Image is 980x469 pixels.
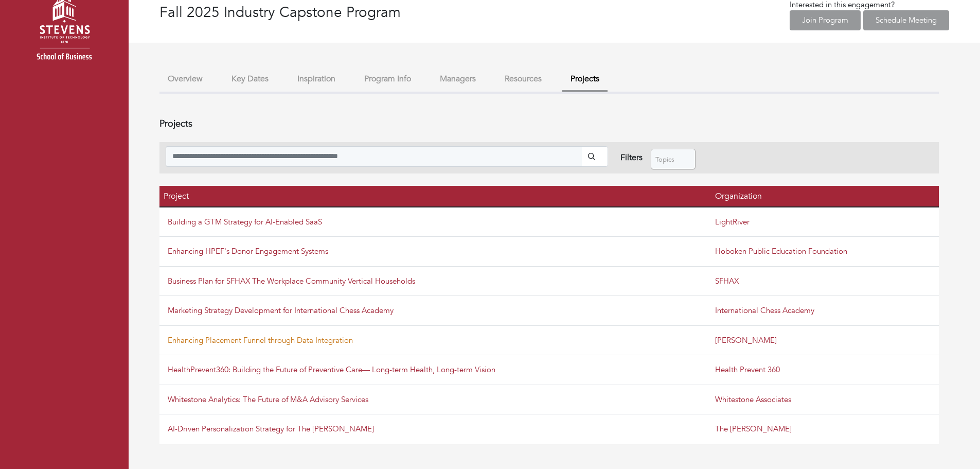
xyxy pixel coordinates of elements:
[223,68,277,90] button: Key Dates
[159,4,555,22] h3: Fall 2025 Industry Capstone Program
[159,186,711,207] th: Project
[168,276,415,286] a: Business Plan for SFHAX The Workplace Community Vertical Households
[715,246,847,256] a: Hoboken Public Education Foundation
[168,335,353,345] a: Enhancing Placement Funnel through Data Integration
[159,118,939,130] h4: Projects
[715,394,791,405] a: Whitestone Associates
[496,68,550,90] button: Resources
[168,246,328,256] a: Enhancing HPEF's Donor Engagement Systems
[715,424,792,434] a: The [PERSON_NAME]
[620,151,643,164] div: Filters
[715,364,780,375] a: Health Prevent 360
[168,394,368,405] a: Whitestone Analytics: The Future of M&A Advisory Services
[289,68,344,90] button: Inspiration
[432,68,484,90] button: Managers
[168,424,374,434] a: AI-Driven Personalization Strategy for The [PERSON_NAME]
[168,364,495,375] a: HealthPrevent360: Building the Future of Preventive Care— Long-term Health, Long-term Vision
[715,276,739,286] a: SFHAX
[168,217,322,227] a: Building a GTM Strategy for AI-Enabled SaaS
[790,10,861,30] a: Join Program
[715,217,750,227] a: LightRiver
[863,10,949,30] a: Schedule Meeting
[715,335,777,345] a: [PERSON_NAME]
[715,305,814,316] a: International Chess Academy
[655,149,682,170] span: Topics
[159,68,211,90] button: Overview
[356,68,419,90] button: Program Info
[562,68,608,92] button: Projects
[168,305,394,316] a: Marketing Strategy Development for International Chess Academy
[711,186,939,207] th: Organization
